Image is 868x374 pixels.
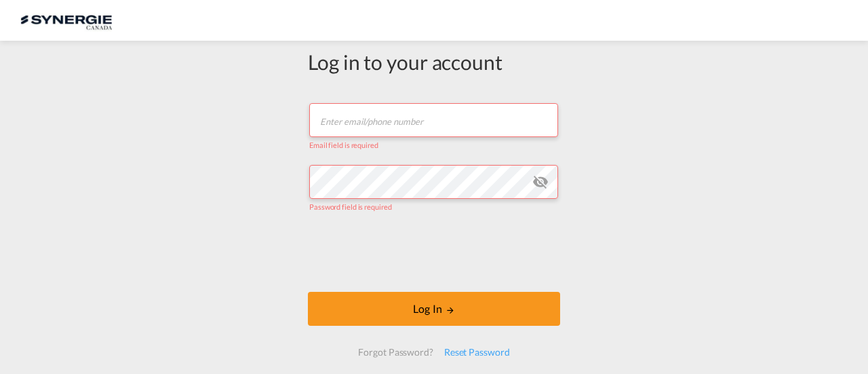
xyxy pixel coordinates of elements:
img: 1f56c880d42311ef80fc7dca854c8e59.png [20,5,112,36]
input: Enter email/phone number [309,103,558,137]
div: Forgot Password? [353,340,438,364]
button: LOGIN [308,292,560,326]
span: Password field is required [309,202,391,211]
span: Email field is required [309,141,378,149]
md-icon: icon-eye-off [532,174,549,190]
iframe: reCAPTCHA [331,225,537,278]
div: Reset Password [439,340,515,364]
div: Log in to your account [308,48,560,76]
